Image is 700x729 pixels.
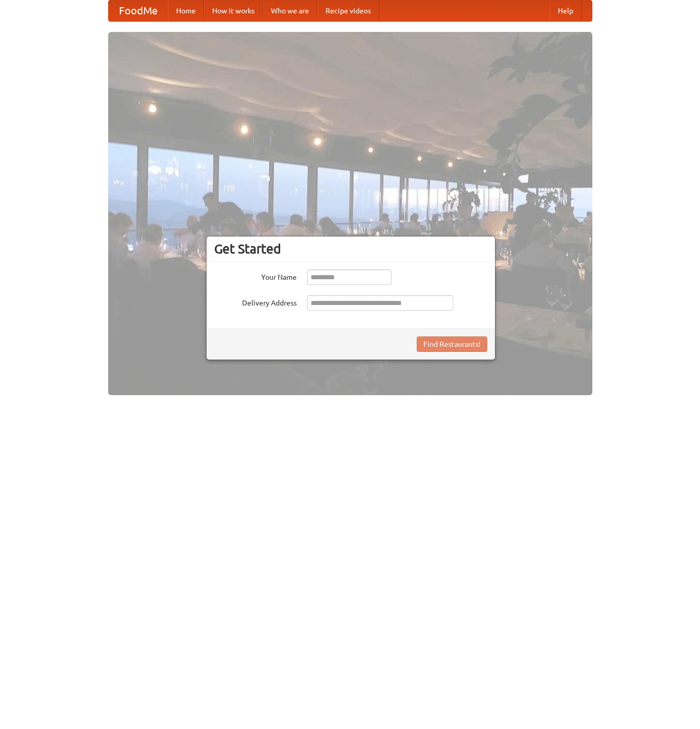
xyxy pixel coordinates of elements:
[214,295,297,308] label: Delivery Address
[204,1,263,21] a: How it works
[317,1,379,21] a: Recipe videos
[214,241,487,257] h3: Get Started
[417,336,487,352] button: Find Restaurants!
[109,1,168,21] a: FoodMe
[214,269,297,282] label: Your Name
[550,1,582,21] a: Help
[168,1,204,21] a: Home
[263,1,317,21] a: Who we are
